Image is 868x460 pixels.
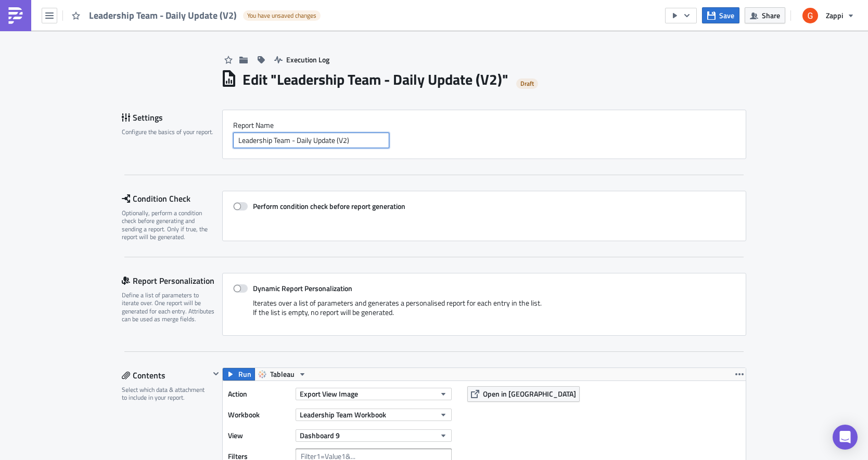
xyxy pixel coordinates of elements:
div: Open Intercom Messenger [833,425,858,450]
strong: Perform condition check before report generation [253,201,405,212]
span: Share [762,10,780,21]
img: tableau_2 [4,38,45,47]
button: Run [223,368,255,380]
span: Leadership Team - Daily Update (V2) [89,9,238,21]
img: tableau_4 [4,61,45,70]
div: Select which data & attachment to include in your report. [122,386,210,402]
div: Configure the basics of your report. [122,128,215,136]
label: Action [228,386,290,402]
img: Avatar [801,7,819,24]
span: Please find your daily update below. [4,4,120,12]
span: You have unsaved changes [247,11,316,20]
span: Tableau [270,368,295,380]
div: Optionally, perform a condition check before generating and sending a report. Only if true, the r... [122,209,215,241]
div: Settings [122,110,222,125]
button: Export View Image [296,388,452,400]
span: Draft [520,80,534,88]
span: Execution Log [286,54,329,65]
img: tableau_5 [4,73,45,81]
button: Share [745,7,785,23]
img: tableau_6 [4,84,45,93]
span: Dashboard 9 [300,430,340,441]
span: Zappi [826,10,843,21]
label: Workbook [228,407,290,423]
img: PushMetrics [7,7,24,24]
div: Report Personalization [122,273,222,288]
div: Iterates over a list of parameters and generates a personalised report for each entry in the list... [233,298,735,325]
strong: Dynamic Report Personalization [253,283,352,294]
img: tableau_3 [4,50,45,58]
button: Execution Log [269,51,335,68]
div: Define a list of parameters to iterate over. One report will be generated for each entry. Attribu... [122,291,215,323]
button: Hide content [210,367,222,380]
button: Open in [GEOGRAPHIC_DATA] [467,386,580,402]
button: Save [702,7,739,23]
span: Leadership Team Workbook [300,409,386,420]
span: Export View Image [300,388,358,399]
img: tableau_1 [4,27,45,35]
span: A link to the Dashboards is [4,16,111,24]
a: HERE [91,16,111,24]
body: Rich Text Area. Press ALT-0 for help. [4,4,497,104]
button: Dashboard 9 [296,429,452,442]
button: Leadership Team Workbook [296,409,452,421]
span: Save [719,10,734,21]
div: Condition Check [122,191,222,206]
label: View [228,428,290,443]
span: Run [238,368,251,380]
h1: Edit " Leadership Team - Daily Update (V2) " [242,70,508,89]
label: Report Nam﻿e [233,121,735,130]
div: Contents [122,367,210,383]
button: Tableau [254,368,310,380]
button: Zappi [796,4,860,27]
span: Open in [GEOGRAPHIC_DATA] [483,388,576,399]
